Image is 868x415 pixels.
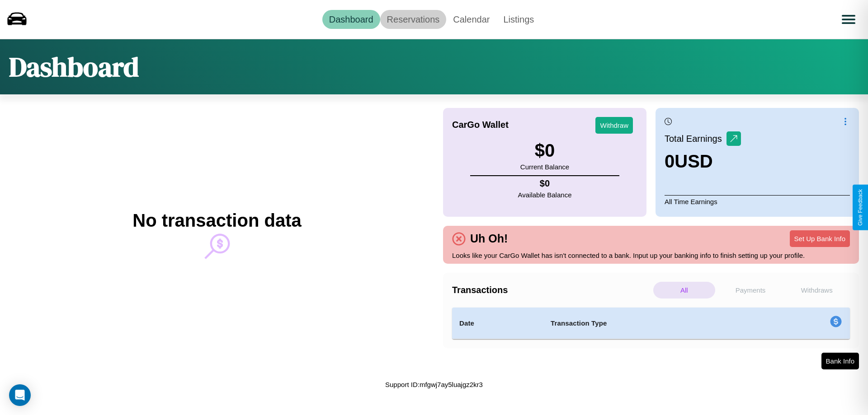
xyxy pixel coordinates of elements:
button: Bank Info [821,353,859,369]
h4: Transaction Type [551,318,756,329]
h2: No transaction data [132,210,301,231]
table: simple table [452,308,850,339]
h1: Dashboard [9,48,139,85]
button: Set Up Bank Info [790,230,850,247]
div: Give Feedback [857,189,863,226]
p: All [653,282,715,298]
h4: Transactions [452,285,651,295]
h4: Uh Oh! [466,232,512,245]
p: All Time Earnings [665,195,850,208]
div: Open Intercom Messenger [9,384,31,406]
p: Support ID: mfgwj7ay5luajgz2kr3 [385,378,483,391]
h3: $ 0 [520,140,569,161]
p: Current Balance [520,161,569,173]
p: Payments [720,282,782,298]
button: Withdraw [595,117,633,134]
p: Total Earnings [665,131,726,147]
button: Open menu [836,7,861,32]
a: Listings [496,10,541,29]
p: Looks like your CarGo Wallet has isn't connected to a bank. Input up your banking info to finish ... [452,249,850,261]
h4: $ 0 [518,178,572,189]
a: Dashboard [322,10,380,29]
p: Available Balance [518,189,572,201]
h4: CarGo Wallet [452,120,509,130]
h3: 0 USD [665,151,741,172]
a: Reservations [380,10,447,29]
a: Calendar [446,10,496,29]
p: Withdraws [786,282,848,298]
h4: Date [459,318,536,329]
